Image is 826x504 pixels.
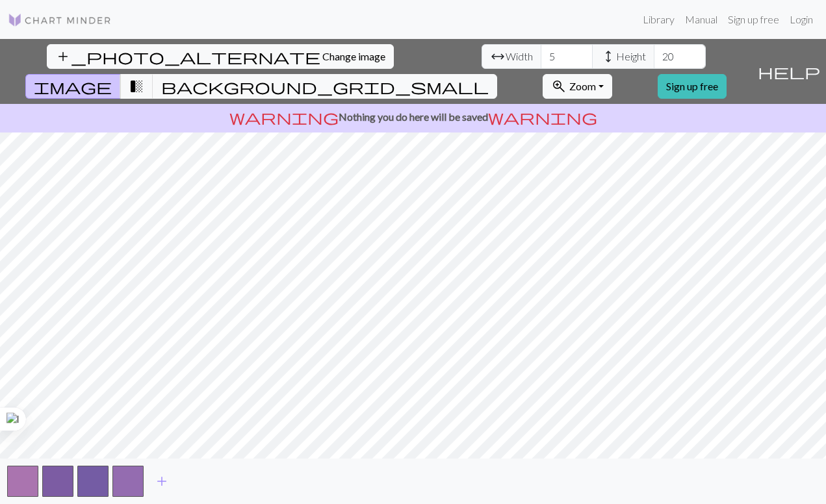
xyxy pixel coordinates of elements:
img: Logo [8,12,112,28]
button: Help [752,39,826,104]
span: warning [229,108,339,126]
span: Zoom [569,80,596,92]
a: Manual [680,6,723,32]
span: image [34,77,112,95]
span: Height [616,49,646,64]
a: Login [784,6,818,32]
span: warning [488,108,597,126]
button: Change image [47,44,394,69]
a: Sign up free [723,6,784,32]
span: help [758,62,820,81]
span: background_grid_small [161,77,489,95]
p: Nothing you do here will be saved [5,109,821,125]
span: height [600,47,616,66]
span: add [154,472,170,490]
button: Add color [146,469,178,494]
a: Library [638,6,680,32]
a: Sign up free [658,74,727,99]
span: add_photo_alternate [55,47,320,66]
button: Zoom [543,74,612,99]
span: Change image [322,50,385,62]
span: arrow_range [490,47,506,66]
span: zoom_in [551,77,567,95]
span: transition_fade [129,77,144,95]
span: Width [506,49,533,64]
